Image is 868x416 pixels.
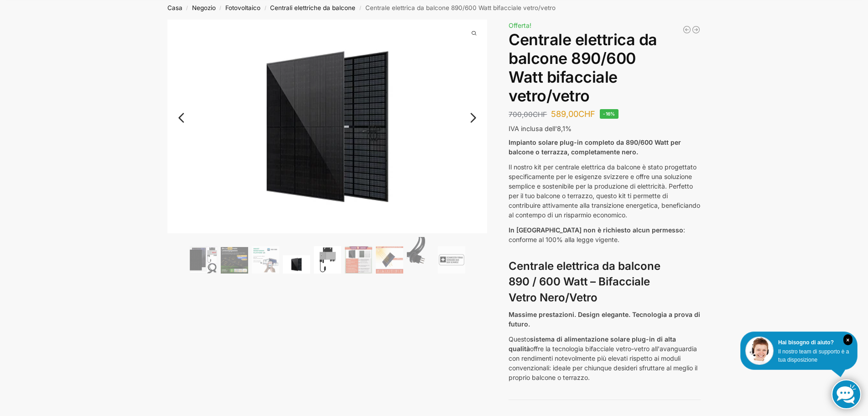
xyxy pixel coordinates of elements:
img: Centrale elettrica da balcone 890/600 Watt bifacciale vetro/vetro – Immagine 9 [438,246,465,274]
font: / [219,5,221,11]
font: 589,00 [551,109,578,119]
font: IVA inclusa dell'8,1% [509,125,572,132]
img: Cavo di collegamento - 3 metri_spina svizzera [407,237,434,274]
font: In [GEOGRAPHIC_DATA] non è richiesto alcun permesso [509,226,683,234]
font: sistema di alimentazione solare plug-in di alta qualità [509,335,676,353]
img: Maysun [283,255,310,274]
font: Offerta! [509,21,531,29]
img: Assistenza clienti [745,337,774,365]
font: : conforme al 100% alla legge vigente. [509,226,685,243]
img: Centrale elettrica da balcone 890/600 Watt bifacciale vetro/vetro 7 [167,20,488,233]
font: Il nostro team di supporto è a tua disposizione [778,348,849,363]
img: Centrale elettrica da balcone 890/600 Watt bifacciale vetro/vetro – Immagine 5 [314,246,341,274]
font: Il nostro kit per centrale elettrica da balcone è stato progettato specificamente per le esigenze... [509,163,700,219]
font: Questo [509,335,530,343]
img: Centrale elettrica da balcone 890/600 Watt bifacciale vetro/vetro – Immagine 2 [221,247,248,273]
img: Centrale elettrica da balcone 890/600 Watt bifacciale vetro/vetro – Immagine 3 [252,246,279,274]
font: / [186,5,188,11]
font: / [265,5,266,11]
font: Impianto solare plug-in completo da 890/600 Watt per balcone o terrazza, completamente nero. [509,138,681,156]
font: Massime prestazioni. Design elegante. Tecnologia a prova di futuro. [509,311,700,328]
a: Fotovoltaico [225,4,260,11]
font: Hai bisogno di aiuto? [778,339,834,346]
a: Impianto solare da 890/600 Watt + batteria di accumulo da 2,7 KW, senza autorizzazione [682,25,691,34]
img: Modulo bificiale ad alte prestazioni [190,246,217,274]
a: Centrali elettriche da balcone [270,4,355,11]
img: Bificial 30% di potenza in più [376,246,403,274]
font: CHF [578,109,595,119]
font: offre la tecnologia bifacciale vetro-vetro all'avanguardia con rendimenti notevolmente più elevat... [509,345,697,381]
font: / [359,5,361,11]
font: 700,00 [509,110,533,119]
i: Vicino [843,334,852,345]
a: Stazione elettrica a spina 890/600 Watt, con supporto per terrazza, consegna inclusa [691,25,701,34]
img: Centrale elettrica da balcone 890/600 Watt bifacciale vetro/vetro 9 [487,20,807,340]
font: Centrale elettrica da balcone 890 / 600 Watt – Bifacciale Vetro Nero/Vetro [509,259,660,305]
font: × [846,337,849,343]
a: Casa [167,4,182,11]
font: Centrale elettrica da balcone 890/600 Watt bifacciale vetro/vetro [509,30,657,105]
img: Bificial rispetto ai moduli economici [345,246,372,274]
font: -16% [603,111,615,116]
font: CHF [533,110,547,119]
a: Negozio [192,4,216,11]
font: Centrale elettrica da balcone 890/600 Watt bifacciale vetro/vetro [365,4,556,11]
